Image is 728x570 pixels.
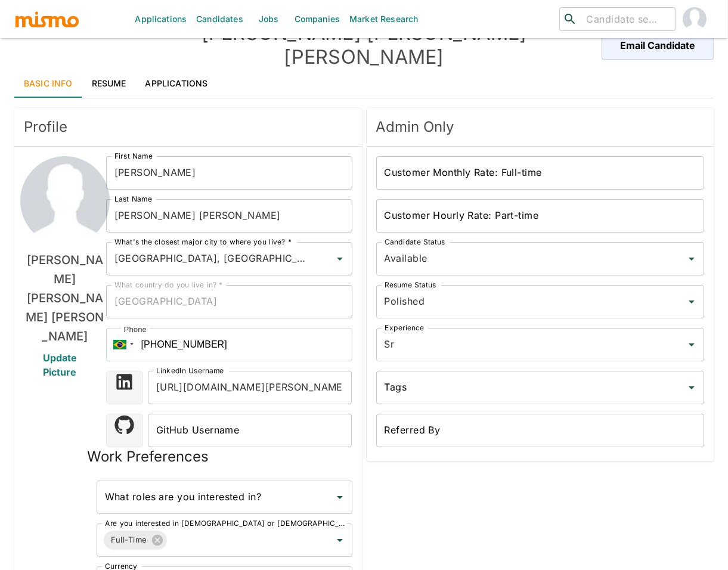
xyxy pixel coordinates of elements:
label: Experience [385,323,424,333]
label: LinkedIn Username [156,365,224,376]
button: Open [332,532,348,549]
button: Open [683,250,700,267]
img: Carmen Vilachá [683,7,707,31]
h6: [PERSON_NAME] [PERSON_NAME] [PERSON_NAME] [24,250,106,346]
label: Are you interested in [DEMOGRAPHIC_DATA] or [DEMOGRAPHIC_DATA] work? * [105,518,346,528]
button: Open [332,489,348,506]
span: Profile [24,117,352,137]
button: Open [332,250,348,267]
button: Open [683,293,700,310]
a: Basic Info [14,69,82,98]
a: Applications [136,69,218,98]
button: Open [683,379,700,396]
input: 1 (702) 123-4567 [106,328,352,361]
h4: [PERSON_NAME] [PERSON_NAME] [PERSON_NAME] [189,21,539,69]
label: Candidate Status [385,237,445,247]
label: Last Name [114,194,152,204]
div: Brazil: + 55 [106,328,137,361]
h5: Work Preferences [87,447,209,466]
a: Resume [82,69,136,98]
button: Open [683,336,700,353]
img: logo [14,10,80,28]
div: Phone [121,324,150,336]
label: What country do you live in? * [114,280,223,290]
span: Update Picture [29,351,101,379]
label: What's the closest major city to where you live? * [114,237,292,247]
span: Admin Only [376,117,705,137]
input: Candidate search [582,11,670,27]
label: Resume Status [385,280,436,290]
button: Email Candidate [602,31,714,60]
div: Full-Time [104,531,167,550]
label: First Name [114,151,153,161]
img: Felipe de Oliveira Sant Anna [20,156,110,246]
span: Full-Time [104,533,154,547]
